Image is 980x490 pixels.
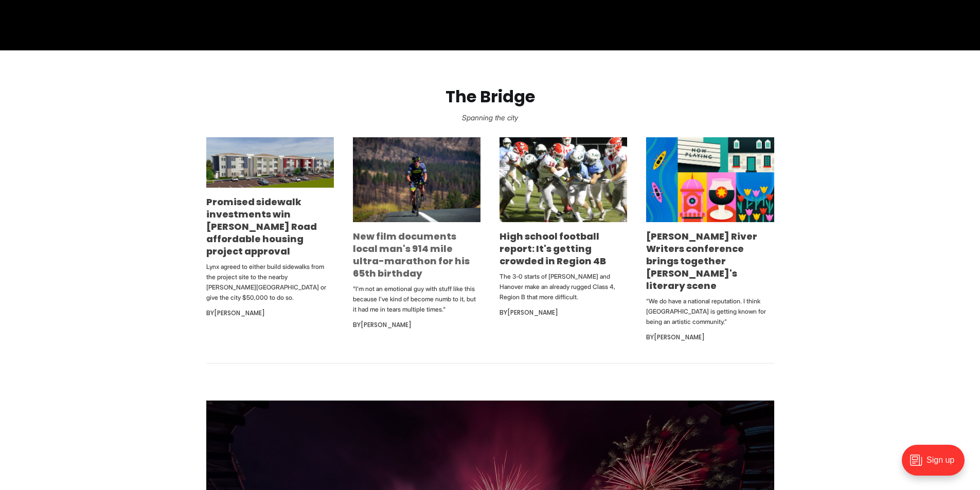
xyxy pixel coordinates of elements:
a: New film documents local man's 914 mile ultra-marathon for his 65th birthday [353,230,470,280]
p: “We do have a national reputation. I think [GEOGRAPHIC_DATA] is getting known for being an artist... [646,296,774,327]
img: Promised sidewalk investments win Snead Road affordable housing project approval [206,137,334,188]
div: By [500,306,627,319]
img: New film documents local man's 914 mile ultra-marathon for his 65th birthday [353,137,480,223]
p: Lynx agreed to either build sidewalks from the project site to the nearby [PERSON_NAME][GEOGRAPHI... [206,262,334,303]
a: [PERSON_NAME] [214,308,265,317]
p: "I’m not an emotional guy with stuff like this because I’ve kind of become numb to it, but it had... [353,284,480,315]
img: High school football report: It's getting crowded in Region 4B [500,137,627,222]
img: James River Writers conference brings together Richmond's literary scene [646,137,774,222]
a: [PERSON_NAME] [361,320,412,329]
a: High school football report: It's getting crowded in Region 4B [500,230,606,267]
div: By [206,307,334,319]
h2: The Bridge [16,87,964,106]
a: [PERSON_NAME] [507,308,558,317]
iframe: portal-trigger [893,440,980,490]
a: [PERSON_NAME] River Writers conference brings together [PERSON_NAME]'s literary scene [646,230,757,292]
a: Promised sidewalk investments win [PERSON_NAME] Road affordable housing project approval [206,195,317,258]
p: Spanning the city [16,111,964,125]
a: [PERSON_NAME] [654,333,705,341]
div: By [353,319,480,331]
p: The 3-0 starts of [PERSON_NAME] and Hanover make an already rugged Class 4, Region B that more di... [500,271,627,302]
div: By [646,331,774,343]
